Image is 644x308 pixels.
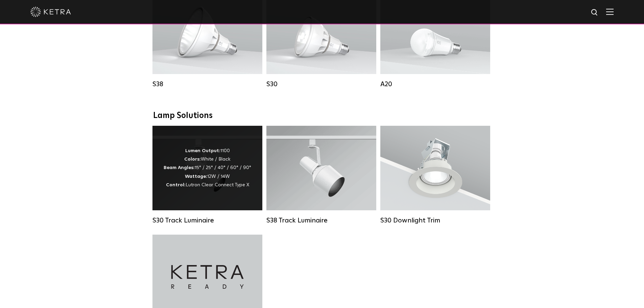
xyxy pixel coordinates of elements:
[380,80,490,88] div: A20
[166,183,186,187] strong: Control:
[152,216,262,224] div: S30 Track Luminaire
[185,174,207,179] strong: Wattage:
[266,80,376,88] div: S30
[152,80,262,88] div: S38
[380,216,490,224] div: S30 Downlight Trim
[153,111,491,121] div: Lamp Solutions
[152,126,262,224] a: S30 Track Luminaire Lumen Output:1100Colors:White / BlackBeam Angles:15° / 25° / 40° / 60° / 90°W...
[185,148,220,153] strong: Lumen Output:
[380,126,490,224] a: S30 Downlight Trim S30 Downlight Trim
[164,165,195,170] strong: Beam Angles:
[606,8,614,15] img: Hamburger%20Nav.svg
[164,147,251,189] div: 1100 White / Black 15° / 25° / 40° / 60° / 90° 12W / 14W
[184,157,201,162] strong: Colors:
[266,126,376,224] a: S38 Track Luminaire Lumen Output:1100Colors:White / BlackBeam Angles:10° / 25° / 40° / 60°Wattage...
[591,8,599,17] img: search icon
[186,183,249,187] span: Lutron Clear Connect Type X
[266,216,376,224] div: S38 Track Luminaire
[30,7,71,17] img: ketra-logo-2019-white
